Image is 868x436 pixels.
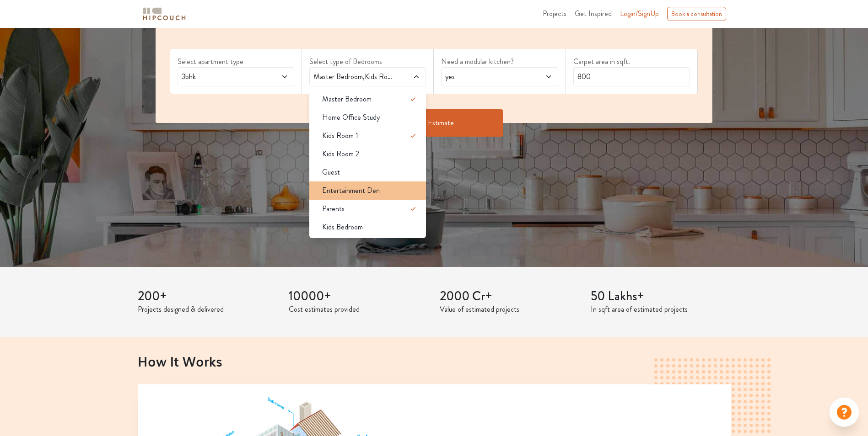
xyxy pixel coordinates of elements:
button: Get Estimate [366,109,503,137]
span: Kids Room 1 [322,130,358,141]
span: logo-horizontal.svg [141,4,187,24]
span: Projects [543,8,566,19]
span: Get Inspired [575,8,612,19]
span: Parents [322,203,345,214]
label: Select apartment type [178,56,294,67]
p: Cost estimates provided [289,304,429,315]
label: Select type of Bedrooms [309,56,426,67]
label: Need a modular kitchen? [441,56,558,67]
span: 3bhk [180,71,261,82]
span: Entertainment Den [322,185,380,196]
h3: 2000 Cr+ [440,289,580,304]
span: yes [443,71,525,82]
span: Login/SignUp [620,8,659,19]
h3: 200+ [138,289,278,304]
input: Enter area sqft [573,67,690,86]
h3: 50 Lakhs+ [591,289,731,304]
span: Kids Bedroom [322,222,363,233]
p: In sqft area of estimated projects [591,304,731,315]
h3: 10000+ [289,289,429,304]
label: Carpet area in sqft. [573,56,690,67]
p: Value of estimated projects [440,304,580,315]
img: logo-horizontal.svg [141,6,187,22]
span: Master Bedroom [322,94,372,105]
h2: How It Works [138,353,731,369]
div: Book a consultation [667,7,726,21]
span: Master Bedroom,Kids Room 1,Parents [312,71,393,82]
span: Home Office Study [322,112,380,123]
span: Kids Room 2 [322,149,359,160]
p: Projects designed & delivered [138,304,278,315]
span: Guest [322,167,340,178]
